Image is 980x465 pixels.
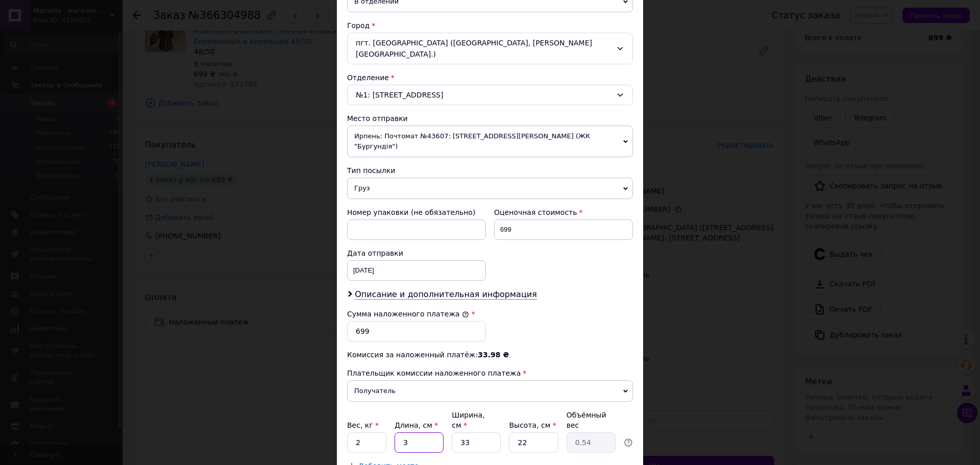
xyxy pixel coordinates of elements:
div: Объёмный вес [567,410,616,430]
span: Плательщик комиссии наложенного платежа [347,369,521,377]
div: Дата отправки [347,248,486,258]
span: Место отправки [347,114,408,123]
div: Город [347,20,633,31]
div: Оценочная стоимость [494,207,633,217]
label: Ширина, см [452,411,484,429]
div: Комиссия за наложенный платёж: [347,350,633,360]
div: пгт. [GEOGRAPHIC_DATA] ([GEOGRAPHIC_DATA], [PERSON_NAME][GEOGRAPHIC_DATA].) [347,33,633,64]
span: Описание и дополнительная информация [355,289,537,300]
span: 33.98 ₴ [478,351,509,359]
div: Номер упаковки (не обязательно) [347,207,486,217]
span: Груз [347,178,633,199]
div: №1: [STREET_ADDRESS] [347,85,633,105]
span: Тип посылки [347,166,395,175]
label: Вес, кг [347,421,379,429]
label: Высота, см [509,421,556,429]
label: Сумма наложенного платежа [347,310,469,318]
span: Ирпень: Почтомат №43607: [STREET_ADDRESS][PERSON_NAME] (ЖК "Бургундія") [347,126,633,157]
span: Получатель [347,380,633,402]
div: Отделение [347,72,633,83]
label: Длина, см [395,421,438,429]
